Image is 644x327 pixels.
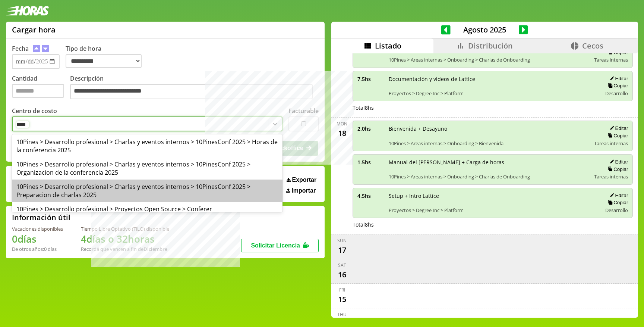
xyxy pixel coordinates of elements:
div: 17 [336,244,348,256]
div: Total 8 hs [353,221,633,228]
div: Mon [337,121,347,127]
span: Cecos [582,41,603,51]
span: Proyectos > Degree Inc > Platform [389,207,597,214]
span: Proyectos > Degree Inc > Platform [389,90,597,97]
div: 10Pines > Desarrollo profesional > Charlas y eventos internos > 10PinesConf 2025 > Organizacion d... [12,157,282,180]
button: Copiar [606,133,628,139]
span: Bienvenida + Desayuno [389,125,589,132]
span: 10Pines > Areas internas > Onboarding > Charlas de Onboarding [389,56,589,63]
textarea: Descripción [70,84,313,100]
span: Solicitar Licencia [251,242,300,249]
span: Agosto 2025 [451,25,519,35]
span: Exportar [292,177,316,183]
span: Desarrollo [605,207,628,214]
label: Tipo de hora [66,44,148,69]
button: Editar [607,75,628,82]
div: scrollable content [331,53,638,317]
label: Fecha [12,44,29,53]
div: 10Pines > Desarrollo profesional > Charlas y eventos internos > 10PinesConf 2025 > Horas de la co... [12,135,282,157]
h2: Información útil [12,212,70,222]
div: Total 8 hs [353,104,633,111]
div: Tiempo Libre Optativo (TiLO) disponible [81,225,169,232]
div: De otros años: 0 días [12,246,63,252]
button: Editar [607,159,628,165]
div: Thu [337,311,347,318]
h1: 4 días o 32 horas [81,232,169,246]
button: Copiar [606,199,628,206]
span: 4.5 hs [357,192,383,199]
span: 10Pines > Areas internas > Onboarding > Charlas de Onboarding [389,173,589,180]
span: Desarrollo [605,90,628,97]
button: Solicitar Licencia [241,239,319,252]
button: Copiar [606,82,628,89]
div: Recordá que vencen a fin de [81,246,169,252]
h1: Cargar hora [12,25,56,35]
span: 2.0 hs [357,125,383,132]
button: Exportar [284,176,319,184]
button: Editar [607,192,628,199]
img: logotipo [6,6,49,16]
label: Facturable [288,107,319,115]
div: 18 [336,127,348,139]
span: Importar [291,187,316,194]
label: Cantidad [12,74,70,102]
label: Descripción [70,74,319,102]
span: 10Pines > Areas internas > Onboarding > Bienvenida [389,140,589,147]
span: Manual del [PERSON_NAME] + Carga de horas [389,159,589,166]
b: Diciembre [143,246,167,252]
span: Documentación y videos de Lattice [389,75,597,82]
h1: 0 días [12,232,63,246]
span: Tareas internas [594,56,628,63]
div: 10Pines > Desarrollo profesional > Proyectos Open Source > Conferer [12,202,282,216]
div: 16 [336,268,348,280]
span: Tareas internas [594,173,628,180]
span: Listado [375,41,401,51]
select: Tipo de hora [66,54,142,68]
div: 15 [336,293,348,305]
button: Editar [607,125,628,131]
span: Tareas internas [594,140,628,147]
div: Fri [339,287,345,293]
span: Distribución [468,41,513,51]
div: Sun [337,237,347,244]
div: 10Pines > Desarrollo profesional > Charlas y eventos internos > 10PinesConf 2025 > Preparacion de... [12,180,282,202]
span: Setup + Intro Lattice [389,192,597,199]
div: Sat [338,262,346,268]
button: Copiar [606,166,628,172]
span: 7.5 hs [357,75,383,82]
span: 1.5 hs [357,159,383,166]
div: Vacaciones disponibles [12,225,63,232]
input: Cantidad [12,84,64,98]
label: Centro de costo [12,107,57,115]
